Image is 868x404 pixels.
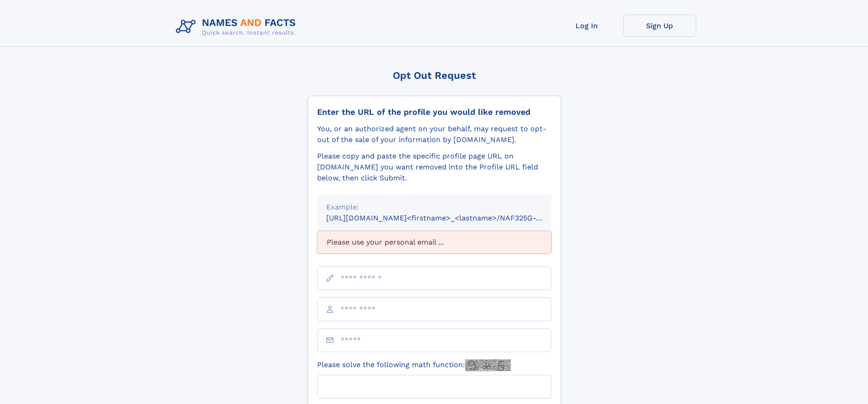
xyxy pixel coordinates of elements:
div: Opt Out Request [308,70,561,81]
img: Logo Names and Facts [172,15,303,39]
div: Please use your personal email ... [317,231,551,254]
div: Enter the URL of the profile you would like removed [317,107,551,117]
div: Please copy and paste the specific profile page URL on [DOMAIN_NAME] you want removed into the Pr... [317,151,551,184]
div: You, or an authorized agent on your behalf, may request to opt-out of the sale of your informatio... [317,123,551,145]
small: [URL][DOMAIN_NAME]<firstname>_<lastname>/NAF325G-xxxxxxxx [326,214,569,222]
a: Log In [550,15,623,37]
div: Example: [326,202,542,213]
a: Sign Up [623,15,696,37]
label: Please solve the following math function: [317,359,511,371]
